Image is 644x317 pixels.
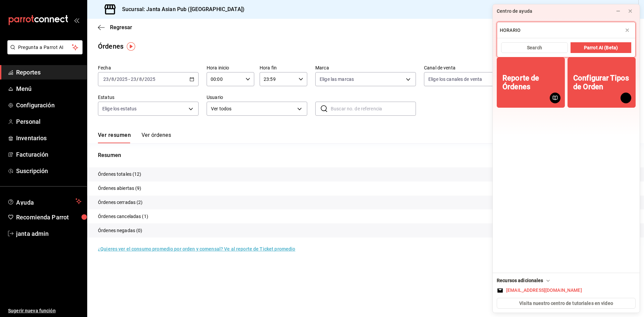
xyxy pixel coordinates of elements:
[98,246,295,252] a: ¿Quieres ver el consumo promedio por orden y comensal? Ve al reporte de Ticket promedio
[7,40,83,54] button: Pregunta a Parrot AI
[110,24,132,31] span: Regresar
[111,76,114,82] input: --
[117,5,245,13] h3: Sucursal: Janta Asian Pub ([GEOGRAPHIC_DATA])
[98,65,199,70] label: Fecha
[16,134,82,143] span: Inventarios
[16,84,82,93] span: Menú
[502,74,559,92] div: Reporte de Órdenes
[16,68,82,77] span: Reportes
[139,76,142,82] input: --
[497,57,636,113] div: Grid Recommendations
[98,213,148,220] p: Órdenes canceladas (1)
[16,150,82,159] span: Facturación
[98,41,123,51] div: Órdenes
[424,65,525,70] label: Canal de venta
[98,171,142,178] p: Órdenes totales (12)
[497,287,636,294] button: [EMAIL_ADDRESS][DOMAIN_NAME]
[98,151,633,159] p: Resumen
[16,213,82,222] span: Recomienda Parrot
[98,199,143,206] p: Órdenes cerradas (2)
[127,42,135,51] img: Tooltip marker
[142,132,171,143] button: Ver órdenes
[497,277,551,284] div: Recursos adicionales
[497,57,565,108] button: Reporte de Órdenes
[5,49,83,56] a: Pregunta a Parrot AI
[501,42,568,53] button: Search
[98,132,131,143] button: Ver resumen
[16,197,73,205] span: Ayuda
[506,287,582,294] div: [EMAIL_ADDRESS][DOMAIN_NAME]
[497,22,635,38] input: Escribe tu pregunta
[102,105,137,112] span: Elige los estatus
[16,117,82,126] span: Personal
[16,229,82,238] span: janta admin
[109,76,111,82] span: /
[16,101,82,110] span: Configuración
[16,166,82,175] span: Suscripción
[98,227,143,234] p: Órdenes negadas (0)
[571,42,631,53] button: Parrot AI (Beta)
[142,76,144,82] span: /
[98,95,199,100] label: Estatus
[260,65,307,70] label: Hora fin
[207,95,307,100] label: Usuario
[98,185,142,192] p: Órdenes abiertas (9)
[103,76,109,82] input: --
[497,8,532,15] div: Centro de ayuda
[114,76,116,82] span: /
[137,76,139,82] span: /
[519,300,613,307] span: Visita nuestro centro de tutoriales en video
[128,76,130,82] span: -
[8,307,82,314] span: Sugerir nueva función
[98,132,171,143] div: navigation tabs
[130,76,137,82] input: --
[211,105,295,112] span: Ver todos
[497,298,636,309] button: Visita nuestro centro de tutoriales en video
[573,74,630,92] div: Configurar Tipos de Orden
[74,17,79,23] button: open_drawer_menu
[428,76,482,83] span: Elige los canales de venta
[527,44,542,51] span: Search
[116,76,128,82] input: ----
[320,76,354,83] span: Elige las marcas
[207,65,254,70] label: Hora inicio
[98,24,132,31] button: Regresar
[568,57,636,108] button: Configurar Tipos de Orden
[144,76,156,82] input: ----
[331,102,416,115] input: Buscar no. de referencia
[584,44,618,51] span: Parrot AI (Beta)
[315,65,416,70] label: Marca
[18,44,72,51] span: Pregunta a Parrot AI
